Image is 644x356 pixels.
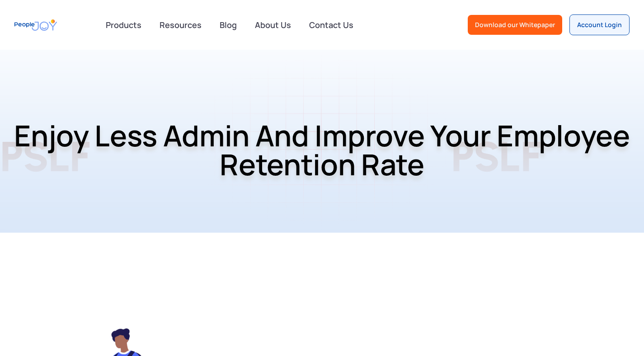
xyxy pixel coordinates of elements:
a: Account Login [569,14,630,35]
h1: Enjoy Less Admin and Improve Your Employee Retention Rate [7,98,637,202]
a: Download our Whitepaper [468,15,562,35]
a: Resources [154,15,207,35]
div: Products [100,16,147,34]
div: Account Login [577,20,622,29]
a: Blog [214,15,242,35]
a: About Us [249,15,296,35]
div: Download our Whitepaper [475,20,555,29]
a: Contact Us [304,15,359,35]
a: home [14,15,57,35]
